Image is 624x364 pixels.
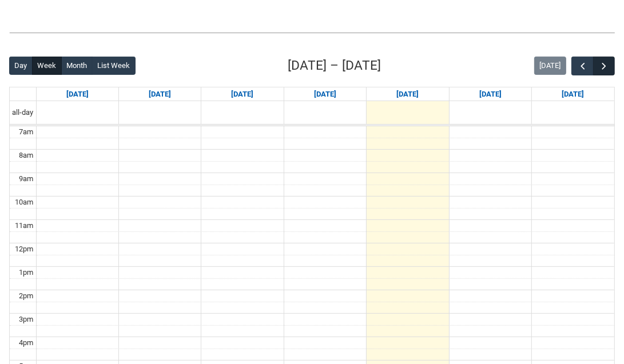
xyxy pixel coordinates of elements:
a: Go to September 4, 2025 [394,87,421,101]
a: Go to September 6, 2025 [560,87,587,101]
div: 7am [17,126,36,138]
a: Go to September 5, 2025 [477,87,504,101]
a: Go to September 3, 2025 [312,87,339,101]
div: 11am [13,220,36,231]
a: Go to August 31, 2025 [64,87,91,101]
div: 9am [17,173,36,185]
div: 12pm [13,243,36,255]
button: List Week [92,57,136,75]
img: REDU_GREY_LINE [9,27,615,38]
button: Previous Week [571,57,593,75]
div: 4pm [17,337,36,349]
button: Month [61,57,93,75]
div: 3pm [17,314,36,325]
a: Go to September 1, 2025 [146,87,173,101]
div: 1pm [17,267,36,278]
button: [DATE] [534,57,566,75]
button: Next Week [593,57,615,75]
span: all-day [10,107,36,118]
h2: [DATE] – [DATE] [288,56,381,75]
div: 2pm [17,290,36,302]
div: 8am [17,150,36,161]
button: Week [32,57,62,75]
button: Day [9,57,33,75]
a: Go to September 2, 2025 [229,87,256,101]
div: 10am [13,197,36,208]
